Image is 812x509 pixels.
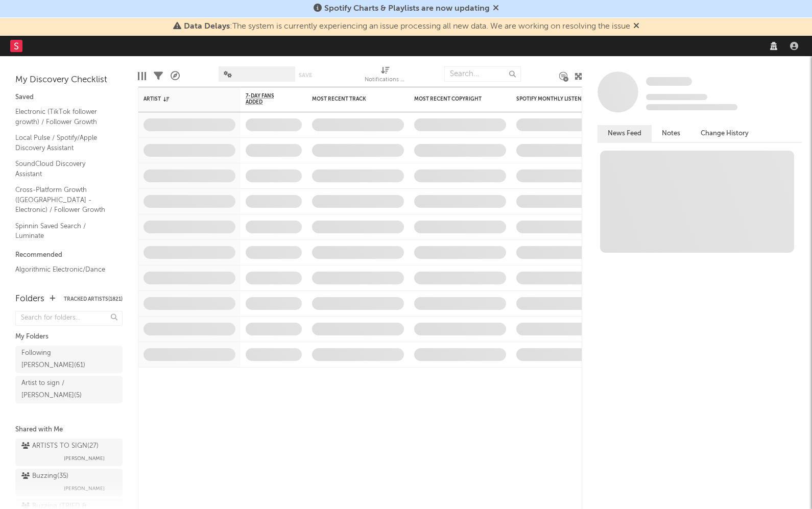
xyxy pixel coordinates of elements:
button: Change History [690,125,759,142]
div: Buzzing ( 35 ) [21,470,68,482]
a: Algorithmic Electronic/Dance A&R List [15,264,112,285]
span: 7-Day Fans Added [246,93,286,105]
div: My Folders [15,331,123,343]
div: A&R Pipeline [171,61,180,91]
div: Artist to sign / [PERSON_NAME] ( 5 ) [21,377,93,402]
div: Most Recent Copyright [414,96,491,102]
span: Spotify Charts & Playlists are now updating [324,5,490,13]
div: Spotify Monthly Listeners [516,96,593,102]
input: Search... [444,66,521,82]
div: Notifications (Artist) [365,74,405,86]
div: Following [PERSON_NAME] ( 61 ) [21,347,93,372]
div: Folders [15,293,44,305]
div: Recommended [15,249,123,261]
span: [PERSON_NAME] [64,452,105,465]
button: News Feed [598,125,652,142]
div: Saved [15,91,123,104]
span: Dismiss [493,5,499,13]
a: Following [PERSON_NAME](61) [15,346,123,373]
span: : The system is currently experiencing an issue processing all new data. We are working on resolv... [184,22,630,31]
button: Save [299,72,312,78]
div: Most Recent Track [312,96,389,102]
button: Tracked Artists(1821) [64,297,123,302]
div: Notifications (Artist) [365,61,405,91]
a: Spinnin Saved Search / Luminate [15,221,112,241]
a: Buzzing(35)[PERSON_NAME] [15,469,123,496]
span: 0 fans last week [646,104,737,110]
a: Artist to sign / [PERSON_NAME](5) [15,376,123,403]
span: Dismiss [633,22,639,31]
a: SoundCloud Discovery Assistant [15,158,112,179]
a: Cross-Platform Growth ([GEOGRAPHIC_DATA] - Electronic) / Follower Growth [15,184,112,215]
a: Some Artist [646,77,692,87]
span: Data Delays [184,22,230,31]
button: Notes [652,125,690,142]
input: Search for folders... [15,311,123,326]
span: [PERSON_NAME] [64,482,105,495]
a: Electronic (TikTok follower growth) / Follower Growth [15,106,112,127]
span: Tracking Since: [DATE] [646,94,707,100]
a: ARTISTS TO SIGN(27)[PERSON_NAME] [15,439,123,466]
div: Shared with Me [15,424,123,436]
div: Edit Columns [138,61,146,91]
div: ARTISTS TO SIGN ( 27 ) [21,440,99,452]
div: Artist [144,96,220,102]
div: Filters [154,61,163,91]
span: Some Artist [646,77,692,86]
div: My Discovery Checklist [15,74,123,86]
a: Local Pulse / Spotify/Apple Discovery Assistant [15,132,112,153]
